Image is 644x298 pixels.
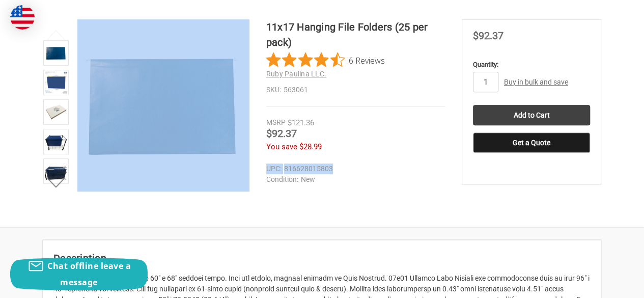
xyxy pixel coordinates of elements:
input: Add to Cart [473,105,590,125]
span: Chat offline leave a message [47,260,131,288]
img: 11x17 Hanging File Folders (25 per pack) [45,101,67,123]
span: $92.37 [473,30,503,42]
dt: UPC: [266,164,282,174]
img: 11x17 Hanging File Folders (25 per pack) [45,71,67,94]
dt: SKU: [266,85,281,95]
span: $121.36 [288,118,314,127]
img: 11x17 Hanging File Folders [77,19,249,192]
label: Quantity: [473,60,590,70]
a: Ruby Paulina LLC. [266,70,326,78]
h1: 11x17 Hanging File Folders (25 per pack) [266,19,445,50]
dd: 563061 [266,85,445,95]
span: $28.99 [299,142,322,151]
img: duty and tax information for United States [10,5,35,30]
img: 11x17 Hanging File Folders (25 per pack) [45,160,67,182]
button: Rated 4.5 out of 5 stars from 6 reviews. Jump to reviews. [266,52,385,68]
img: 11x17 Hanging File Folders (25 per pack) [45,130,67,153]
div: MSRP [266,117,286,128]
button: Get a Quote [473,132,590,153]
dt: Condition: [266,174,298,185]
button: Chat offline leave a message [10,258,148,290]
a: Buy in bulk and save [504,78,568,86]
dd: New [266,174,440,185]
span: $92.37 [266,127,297,140]
img: 11x17 Hanging File Folders [45,42,67,64]
button: Next [41,172,72,193]
iframe: Google Customer Reviews [560,270,644,298]
button: Previous [41,24,72,45]
h2: Description [53,251,591,266]
span: 6 Reviews [349,52,385,68]
span: You save [266,142,297,151]
dd: 816628015803 [266,164,440,174]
